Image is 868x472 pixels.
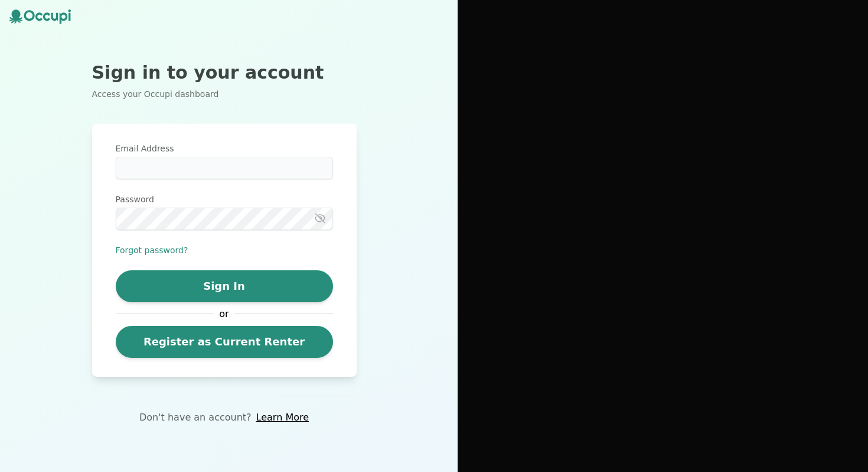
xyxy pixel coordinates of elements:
button: Forgot password? [116,244,188,256]
p: Don't have an account? [139,410,252,425]
p: Access your Occupi dashboard [92,88,357,100]
button: Sign In [116,270,333,302]
label: Password [116,193,333,205]
h2: Sign in to your account [92,62,357,83]
label: Email Address [116,143,333,154]
span: or [214,307,235,321]
a: Register as Current Renter [116,326,333,358]
a: Learn More [256,410,309,425]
